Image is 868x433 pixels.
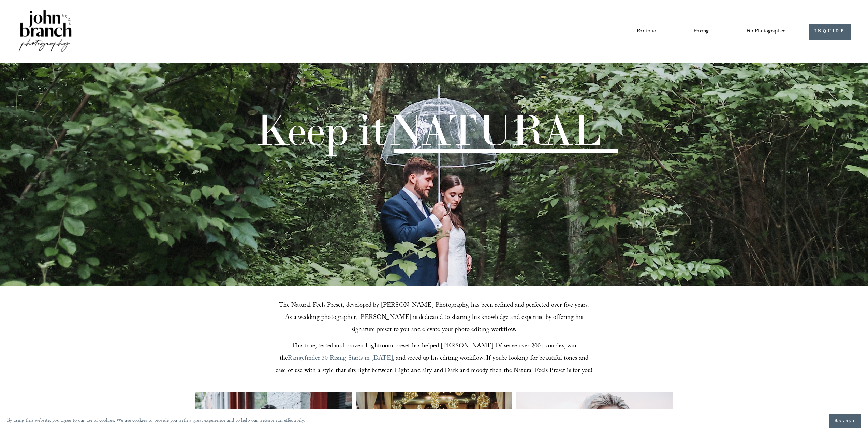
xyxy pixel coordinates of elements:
button: Accept [829,414,861,428]
span: The Natural Feels Preset, developed by [PERSON_NAME] Photography, has been refined and perfected ... [279,300,591,336]
a: Portfolio [637,26,656,37]
a: Rangefinder 30 Rising Starts in [DATE] [288,354,393,364]
a: INQUIRE [809,24,851,40]
span: Accept [835,418,856,424]
p: By using this website, you agree to our use of cookies. We use cookies to provide you with a grea... [7,416,305,426]
a: Pricing [693,26,709,37]
h1: Keep it [255,109,601,151]
img: John Branch IV Photography [17,9,73,55]
a: folder dropdown [746,26,787,37]
span: For Photographers [746,26,787,37]
span: NATURAL [387,103,601,156]
span: , and speed up his editing workflow. If you’re looking for beautiful tones and ease of use with a... [276,354,592,376]
span: This true, tested and proven Lightroom preset has helped [PERSON_NAME] IV serve over 200+ couples... [280,341,578,364]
